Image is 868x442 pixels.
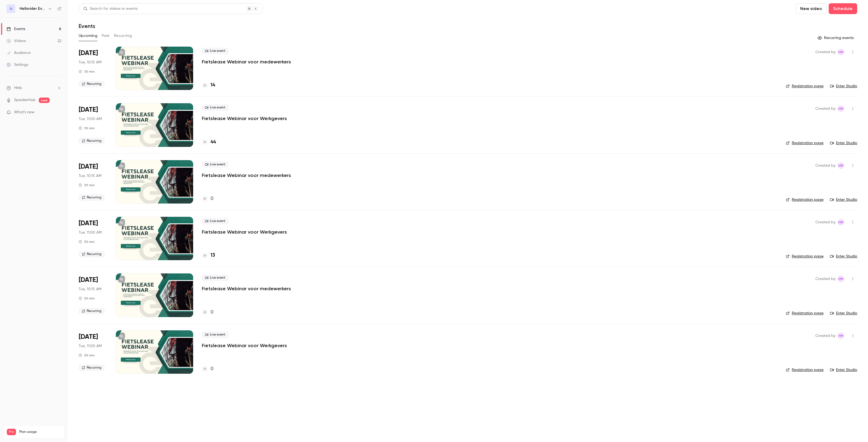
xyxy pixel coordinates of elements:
span: Plan usage [19,430,61,434]
a: Fietslease Webinar voor medewerkers [202,59,291,65]
a: 14 [202,82,215,89]
span: Created by [815,162,835,169]
span: Created by [815,105,835,112]
span: Created by [815,49,835,55]
a: 13 [202,252,215,259]
span: Recurring [79,194,105,201]
span: Live event [202,161,229,168]
div: Settings [7,62,28,67]
span: Heleen Mostert [838,49,844,55]
a: Registration page [786,254,824,259]
li: help-dropdown-opener [7,85,61,91]
h4: 44 [210,138,216,146]
div: 30 min [79,353,95,357]
span: [DATE] [79,333,98,341]
div: 30 min [79,240,95,244]
a: Registration page [786,367,824,373]
span: Tue, 11:00 AM [79,343,102,349]
span: Pro [7,429,16,435]
a: Fietslease Webinar voor medewerkers [202,172,291,179]
a: Enter Studio [830,254,857,259]
span: HM [838,162,843,169]
span: Tue, 11:00 AM [79,116,102,122]
div: Videos [7,38,26,44]
div: Oct 7 Tue, 10:15 AM (Europe/Amsterdam) [79,160,107,204]
div: 30 min [79,69,95,74]
h4: 0 [210,309,213,316]
a: Enter Studio [830,197,857,202]
span: Live event [202,104,229,111]
span: [DATE] [79,49,98,57]
div: Sep 2 Tue, 10:15 AM (Europe/Amsterdam) [79,47,107,90]
span: Created by [815,219,835,225]
span: HM [838,49,843,55]
span: Tue, 10:15 AM [79,286,101,292]
button: Schedule [829,3,857,14]
a: Enter Studio [830,83,857,89]
a: Registration page [786,83,824,89]
div: 30 min [79,183,95,187]
span: Created by [815,276,835,282]
span: HM [838,333,843,339]
h4: 13 [210,252,215,259]
button: Upcoming [79,31,97,40]
a: Enter Studio [830,140,857,146]
h6: Hellorider Events [20,6,46,11]
span: [DATE] [79,105,98,114]
span: Heleen Mostert [838,105,844,112]
div: 30 min [79,126,95,130]
span: Live event [202,218,229,224]
span: [DATE] [79,219,98,228]
button: Recurring [114,31,132,40]
span: new [39,98,50,103]
span: Recurring [79,308,105,314]
a: Registration page [786,311,824,316]
span: Heleen Mostert [838,219,844,225]
a: 0 [202,365,213,373]
span: Tue, 10:15 AM [79,60,101,65]
span: Recurring [79,138,105,144]
span: H [10,6,12,12]
h4: 0 [210,365,213,373]
span: HM [838,276,843,282]
span: [DATE] [79,162,98,171]
div: Search for videos or events [83,6,138,12]
iframe: Noticeable Trigger [55,110,61,115]
div: Oct 7 Tue, 11:00 AM (Europe/Amsterdam) [79,217,107,260]
h4: 14 [210,82,215,89]
div: Events [7,26,25,32]
a: 0 [202,195,213,202]
a: 0 [202,309,213,316]
span: Help [14,85,22,91]
span: What's new [14,109,34,115]
button: New video [796,3,826,14]
div: Sep 2 Tue, 11:00 AM (Europe/Amsterdam) [79,103,107,147]
h1: Events [79,23,95,29]
span: Recurring [79,81,105,87]
div: Nov 4 Tue, 10:15 AM (Europe/Amsterdam) [79,273,107,317]
a: Fietslease Webinar voor Werkgevers [202,115,287,122]
span: Tue, 10:15 AM [79,173,101,179]
span: HM [838,105,843,112]
span: Live event [202,48,229,54]
div: Nov 4 Tue, 11:00 AM (Europe/Amsterdam) [79,330,107,374]
span: Live event [202,275,229,281]
span: HM [838,219,843,225]
a: Enter Studio [830,367,857,373]
a: Registration page [786,140,824,146]
a: Registration page [786,197,824,202]
a: Fietslease Webinar voor Werkgevers [202,342,287,349]
span: Heleen Mostert [838,276,844,282]
a: Fietslease Webinar voor Werkgevers [202,229,287,235]
span: Recurring [79,251,105,257]
h4: 0 [210,195,213,202]
span: Recurring [79,364,105,371]
a: SpeakerHub [14,97,36,103]
a: Fietslease Webinar voor medewerkers [202,285,291,292]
